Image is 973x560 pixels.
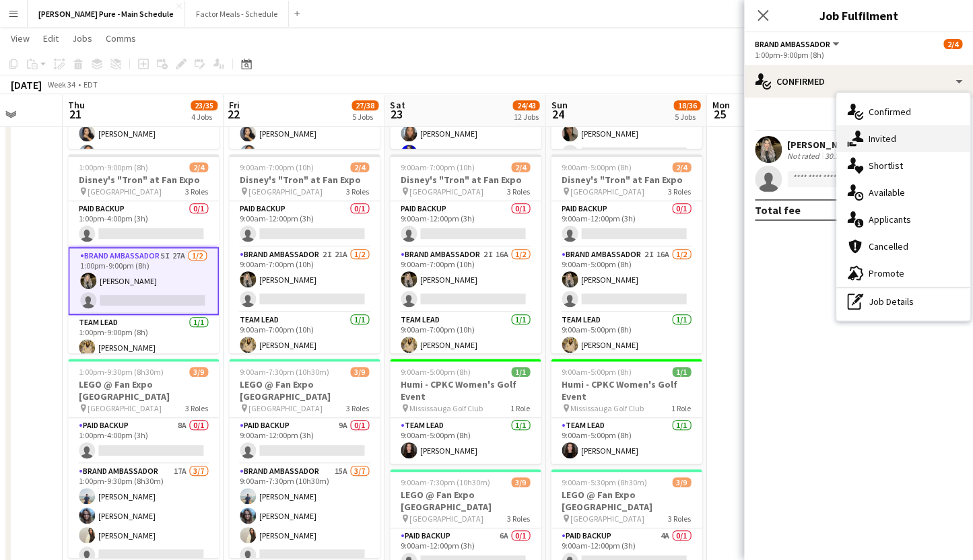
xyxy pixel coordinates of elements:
app-job-card: 1:00pm-9:30pm (8h30m)3/9LEGO @ Fan Expo [GEOGRAPHIC_DATA] [GEOGRAPHIC_DATA]3 RolesPaid Backup8A0/... [68,359,219,558]
div: 5 Jobs [674,112,700,122]
div: 5 Jobs [352,112,378,122]
span: 1 Role [671,403,691,413]
app-card-role: Team Lead1/19:00am-5:00pm (8h)[PERSON_NAME] [390,418,541,464]
app-card-role: Team Lead1/19:00am-5:00pm (8h)[PERSON_NAME] [551,418,702,464]
span: [GEOGRAPHIC_DATA] [409,186,483,197]
span: 24/43 [512,100,539,110]
div: 30.3km [822,151,852,161]
div: Available [836,179,970,206]
span: 9:00am-5:30pm (8h30m) [562,477,647,487]
span: 1/1 [511,367,530,377]
span: [GEOGRAPHIC_DATA] [88,186,162,197]
h3: Humi - CPKC Women's Golf Event [390,378,541,403]
div: Job Details [836,288,970,315]
div: Invited [836,125,970,152]
div: Shortlist [836,152,970,179]
app-job-card: 9:00am-7:30pm (10h30m)3/9LEGO @ Fan Expo [GEOGRAPHIC_DATA] [GEOGRAPHIC_DATA]3 RolesPaid Backup9A0... [229,359,380,558]
span: 24 [549,106,567,122]
h3: Job Fulfilment [744,7,973,24]
span: 2/4 [189,162,208,172]
app-card-role: Paid Backup0/19:00am-12:00pm (3h) [551,201,702,247]
h3: Disney's "Tron" at Fan Expo [68,174,219,186]
span: 9:00am-7:00pm (10h) [401,162,475,172]
app-card-role: Paid Backup8A0/11:00pm-4:00pm (3h) [68,418,219,464]
span: Brand Ambassador [755,39,830,49]
span: Thu [68,99,85,111]
app-job-card: 9:00am-5:00pm (8h)2/4Disney's "Tron" at Fan Expo [GEOGRAPHIC_DATA]3 RolesPaid Backup0/19:00am-12:... [551,154,702,353]
app-card-role: Team Lead1/19:00am-5:00pm (8h)[PERSON_NAME] [551,312,702,358]
div: EDT [83,79,98,90]
app-card-role: Brand Ambassador2I16A1/29:00am-7:00pm (10h)[PERSON_NAME] [390,247,541,312]
app-card-role: Team Lead1/19:00am-7:00pm (10h)[PERSON_NAME] [390,312,541,358]
span: Mississauga Golf Club [409,403,483,413]
button: Brand Ambassador [755,39,841,49]
app-job-card: 9:00am-7:00pm (10h)2/4Disney's "Tron" at Fan Expo [GEOGRAPHIC_DATA]3 RolesPaid Backup0/19:00am-12... [390,154,541,353]
div: 4 Jobs [191,112,217,122]
app-card-role: Brand Ambassador4I24A5/69:00am-7:00pm (10h)[PERSON_NAME][PERSON_NAME][PERSON_NAME][PERSON_NAME] [390,62,541,205]
span: [GEOGRAPHIC_DATA] [409,514,483,524]
app-card-role: Team Lead1/19:00am-7:00pm (10h)[PERSON_NAME] [229,312,380,358]
app-card-role: Paid Backup9A0/19:00am-12:00pm (3h) [229,418,380,464]
span: Mississauga Golf Club [570,403,644,413]
span: 9:00am-5:00pm (8h) [562,162,632,172]
app-card-role: Brand Ambassador6/69:00am-7:00pm (10h)[PERSON_NAME][PERSON_NAME][PERSON_NAME][PERSON_NAME] [229,62,380,205]
div: Promote [836,260,970,287]
span: 3/9 [189,367,208,377]
span: Comms [106,32,136,44]
span: 1:00pm-9:30pm (8h30m) [79,367,164,377]
span: Edit [43,32,59,44]
span: 3 Roles [185,403,208,413]
button: [PERSON_NAME] Pure - Main Schedule [28,1,185,27]
app-card-role: Paid Backup0/19:00am-12:00pm (3h) [229,201,380,247]
a: Jobs [67,30,98,47]
div: Confirmed [836,98,970,125]
span: 9:00am-7:00pm (10h) [240,162,314,172]
div: 9:00am-5:00pm (8h)1/1Humi - CPKC Women's Golf Event Mississauga Golf Club1 RoleTeam Lead1/19:00am... [551,359,702,464]
span: Jobs [72,32,92,44]
span: 3 Roles [668,186,691,197]
app-card-role: Team Lead1/11:00pm-9:00pm (8h)[PERSON_NAME] [68,315,219,361]
span: 2/4 [943,39,962,49]
h3: LEGO @ Fan Expo [GEOGRAPHIC_DATA] [229,378,380,403]
button: Factor Meals - Schedule [185,1,289,27]
div: Confirmed [744,65,973,98]
div: Cancelled [836,233,970,260]
app-job-card: 9:00am-5:00pm (8h)1/1Humi - CPKC Women's Golf Event Mississauga Golf Club1 RoleTeam Lead1/19:00am... [390,359,541,464]
div: [DATE] [11,78,42,92]
span: View [11,32,30,44]
span: 2/4 [511,162,530,172]
a: Edit [38,30,64,47]
h3: Disney's "Tron" at Fan Expo [390,174,541,186]
span: 9:00am-7:30pm (10h30m) [401,477,490,487]
h3: Disney's "Tron" at Fan Expo [229,174,380,186]
app-card-role: Brand Ambassador6/61:00pm-9:00pm (8h)[PERSON_NAME][PERSON_NAME][PERSON_NAME][PERSON_NAME] [68,62,219,205]
span: 9:00am-5:00pm (8h) [401,367,471,377]
span: 25 [710,106,729,122]
div: Total fee [755,203,801,217]
span: [GEOGRAPHIC_DATA] [570,186,644,197]
app-card-role: Paid Backup0/11:00pm-4:00pm (3h) [68,201,219,247]
span: 9:00am-7:30pm (10h30m) [240,367,329,377]
app-card-role: Brand Ambassador6I20A3/69:00am-5:00pm (8h)[PERSON_NAME][PERSON_NAME][PERSON_NAME] [551,62,702,205]
span: 1/1 [672,367,691,377]
div: [PERSON_NAME] [787,139,859,151]
span: 3 Roles [507,514,530,524]
app-job-card: 9:00am-7:00pm (10h)2/4Disney's "Tron" at Fan Expo [GEOGRAPHIC_DATA]3 RolesPaid Backup0/19:00am-12... [229,154,380,353]
h3: Humi - CPKC Women's Golf Event [551,378,702,403]
span: 3 Roles [668,514,691,524]
span: 22 [227,106,240,122]
app-card-role: Brand Ambassador2I16A1/29:00am-5:00pm (8h)[PERSON_NAME] [551,247,702,312]
span: 1 Role [510,403,530,413]
span: 3 Roles [346,186,369,197]
div: 1:00pm-9:00pm (8h) [755,50,962,60]
span: 27/38 [351,100,378,110]
span: 1:00pm-9:00pm (8h) [79,162,148,172]
span: Fri [229,99,240,111]
h3: LEGO @ Fan Expo [GEOGRAPHIC_DATA] [68,378,219,403]
app-card-role: Brand Ambassador2I21A1/29:00am-7:00pm (10h)[PERSON_NAME] [229,247,380,312]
